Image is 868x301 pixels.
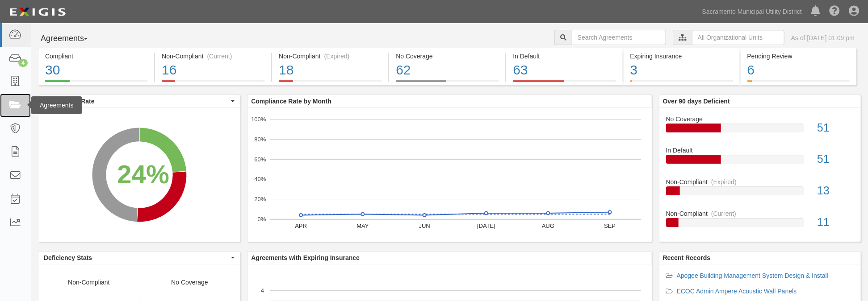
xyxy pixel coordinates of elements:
[18,59,28,67] div: 4
[45,52,147,61] div: Compliant
[666,115,854,146] a: No Coverage51
[117,156,169,193] div: 24%
[38,252,240,264] button: Deficiency Stats
[258,216,266,223] text: 0%
[272,80,388,87] a: Non-Compliant(Expired)18
[810,151,861,167] div: 51
[44,253,229,262] span: Deficiency Stats
[261,287,264,294] text: 4
[677,272,828,279] a: Apogee Building Management System Design & Install
[711,177,737,186] div: (Expired)
[389,80,505,87] a: No Coverage62
[659,209,861,218] div: Non-Compliant
[295,223,307,229] text: APR
[155,80,271,87] a: Non-Compliant(Current)16
[279,52,382,61] div: Non-Compliant (Expired)
[38,95,240,107] button: Compliance Rate
[162,52,264,61] div: Non-Compliant (Current)
[7,4,68,20] img: logo-5460c22ac91f19d4615b14bd174203de0afe785f0fc80cf4dbbc73dc1793850b.png
[44,97,229,106] span: Compliance Rate
[396,61,499,80] div: 62
[255,156,266,162] text: 60%
[604,223,616,229] text: SEP
[255,196,266,202] text: 20%
[38,30,105,48] button: Agreements
[692,30,784,45] input: All Organizational Units
[45,61,147,80] div: 30
[396,52,499,61] div: No Coverage
[542,223,554,229] text: AUG
[663,98,730,105] b: Over 90 days Deficient
[791,33,855,42] div: As of [DATE] 01:09 pm
[255,176,266,182] text: 40%
[747,52,850,61] div: Pending Review
[513,61,616,80] div: 63
[247,108,652,242] svg: A chart.
[630,61,733,80] div: 3
[506,80,622,87] a: In Default63
[279,61,382,80] div: 18
[38,108,240,242] svg: A chart.
[255,136,266,143] text: 80%
[711,209,736,218] div: (Current)
[572,30,666,45] input: Search Agreements
[357,223,369,229] text: MAY
[513,52,616,61] div: In Default
[251,254,360,261] b: Agreements with Expiring Insurance
[162,61,264,80] div: 16
[666,146,854,177] a: In Default51
[666,177,854,209] a: Non-Compliant(Expired)13
[477,223,495,229] text: [DATE]
[741,80,857,87] a: Pending Review6
[624,80,740,87] a: Expiring Insurance3
[810,183,861,199] div: 13
[659,146,861,155] div: In Default
[659,177,861,186] div: Non-Compliant
[630,52,733,61] div: Expiring Insurance
[747,61,850,80] div: 6
[419,223,430,229] text: JUN
[31,96,82,114] div: Agreements
[663,254,711,261] b: Recent Records
[810,120,861,136] div: 51
[252,116,267,123] text: 100%
[324,52,350,61] div: (Expired)
[810,214,861,231] div: 11
[666,209,854,234] a: Non-Compliant(Current)11
[698,3,806,21] a: Sacramento Municipal Utility District
[38,80,154,87] a: Compliant30
[677,288,797,295] a: ECOC Admin Ampere Acoustic Wall Panels
[207,52,232,61] div: (Current)
[251,98,331,105] b: Compliance Rate by Month
[659,115,861,124] div: No Coverage
[829,6,840,17] i: Help Center - Complianz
